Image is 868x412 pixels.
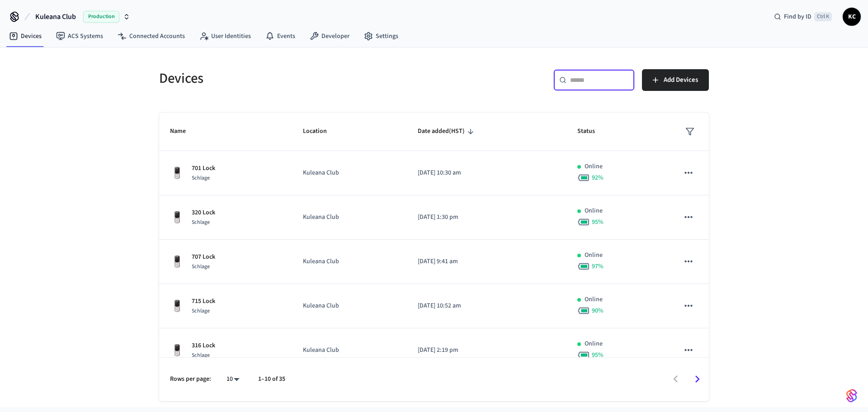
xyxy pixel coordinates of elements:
div: Find by IDCtrl K [767,9,839,25]
p: 316 Lock [192,341,215,350]
p: 715 Lock [192,297,215,306]
a: Connected Accounts [110,28,192,44]
p: Rows per page: [170,374,211,384]
span: Schlage [192,218,210,226]
p: Online [585,251,603,260]
button: Go to next page [687,369,708,390]
button: KC [843,8,861,26]
p: Online [585,295,603,304]
span: 97 % [592,262,604,271]
p: [DATE] 2:19 pm [418,346,556,355]
p: Kuleana Club [303,168,396,178]
span: Status [577,124,607,138]
p: Online [585,206,603,216]
p: 1–10 of 35 [258,374,285,384]
p: Online [585,339,603,349]
span: Date added(HST) [418,124,476,138]
a: Devices [2,28,49,44]
span: Location [303,124,339,138]
span: Schlage [192,174,210,182]
span: 95 % [592,350,604,360]
p: Online [585,162,603,171]
img: SeamLogoGradient.69752ec5.svg [846,388,857,403]
img: Yale Assure Touchscreen Wifi Smart Lock, Satin Nickel, Front [170,343,184,358]
span: 95 % [592,218,604,227]
span: Schlage [192,263,210,270]
a: Developer [302,28,357,44]
p: Kuleana Club [303,301,396,311]
p: 320 Lock [192,208,215,218]
img: Yale Assure Touchscreen Wifi Smart Lock, Satin Nickel, Front [170,210,184,225]
span: KC [844,9,860,25]
h5: Devices [159,69,429,88]
span: Production [83,11,119,23]
p: Kuleana Club [303,257,396,266]
img: Yale Assure Touchscreen Wifi Smart Lock, Satin Nickel, Front [170,255,184,269]
a: Events [258,28,302,44]
span: Kuleana Club [35,11,76,22]
p: Kuleana Club [303,346,396,355]
p: 701 Lock [192,164,215,173]
p: [DATE] 9:41 am [418,257,556,266]
span: Ctrl K [814,12,832,21]
span: 90 % [592,306,604,315]
span: Find by ID [784,12,811,21]
img: Yale Assure Touchscreen Wifi Smart Lock, Satin Nickel, Front [170,166,184,180]
p: [DATE] 10:52 am [418,301,556,311]
span: Schlage [192,307,210,315]
a: Settings [357,28,406,44]
div: 10 [222,373,244,386]
img: Yale Assure Touchscreen Wifi Smart Lock, Satin Nickel, Front [170,299,184,313]
span: Add Devices [664,74,698,86]
span: Name [170,124,198,138]
p: [DATE] 10:30 am [418,168,556,178]
a: ACS Systems [49,28,110,44]
a: User Identities [192,28,258,44]
p: 707 Lock [192,252,215,262]
span: Schlage [192,351,210,359]
p: [DATE] 1:30 pm [418,213,556,222]
button: Add Devices [642,69,709,91]
span: 92 % [592,173,604,182]
p: Kuleana Club [303,213,396,222]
